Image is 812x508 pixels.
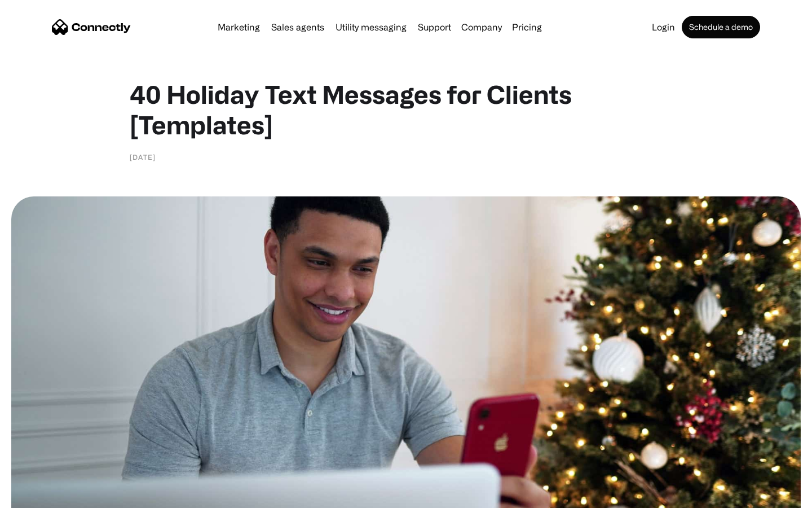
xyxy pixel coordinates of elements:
a: home [52,19,131,36]
a: Utility messaging [331,23,411,32]
a: Login [647,23,679,32]
div: [DATE] [130,151,156,163]
ul: Language list [23,488,68,504]
aside: Language selected: English [11,488,68,504]
a: Pricing [507,23,546,32]
a: Sales agents [267,23,329,32]
div: Company [458,19,505,35]
a: Schedule a demo [682,16,760,38]
a: Support [413,23,456,32]
h1: 40 Holiday Text Messages for Clients [Templates] [130,79,682,140]
div: Company [461,19,502,35]
a: Marketing [213,23,264,32]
